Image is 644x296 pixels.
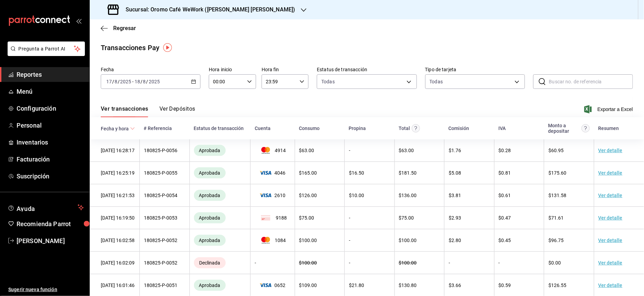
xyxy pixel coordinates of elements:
[548,123,580,134] div: Monto a depositar
[196,215,223,221] span: Aprobada
[548,148,564,153] span: $ 60.95
[449,283,461,288] span: $ 3.66
[90,207,140,229] td: [DATE] 16:19:50
[140,207,190,229] td: 180825-P-0053
[194,235,226,246] div: Transacciones cobradas de manera exitosa.
[349,193,364,198] span: $ 10.00
[196,148,223,153] span: Aprobada
[299,126,320,131] div: Consumo
[114,79,118,84] input: --
[425,67,525,72] label: Tipo de tarjeta
[101,105,148,117] button: Ver transacciones
[17,70,84,79] span: Reportes
[118,79,120,84] span: /
[299,215,314,221] span: $ 75.00
[194,280,226,291] div: Transacciones cobradas de manera exitosa.
[430,78,443,85] div: Todas
[140,162,190,184] td: 180825-P-0055
[255,170,290,176] span: 4046
[209,67,256,72] label: Hora inicio
[101,105,195,117] div: navigation tabs
[548,170,566,176] span: $ 175.60
[548,283,566,288] span: $ 126.55
[90,139,140,162] td: [DATE] 16:28:17
[299,193,317,198] span: $ 126.00
[598,193,623,198] a: Ver detalle
[144,126,172,131] div: # Referencia
[345,139,395,162] td: -
[549,75,633,89] input: Buscar no. de referencia
[140,252,190,274] td: 180825-P-0052
[299,148,314,153] span: $ 63.00
[90,229,140,252] td: [DATE] 16:02:58
[445,252,495,274] td: -
[196,238,223,243] span: Aprobada
[159,105,195,117] button: Ver Depósitos
[76,18,81,24] button: open_drawer_menu
[140,229,190,252] td: 180825-P-0052
[196,193,223,198] span: Aprobada
[494,252,544,274] td: -
[194,257,226,268] div: Transacciones declinadas por el banco emisor. No se hace ningún cargo al tarjetahabiente ni al co...
[251,252,295,274] td: -
[101,126,135,131] span: Fecha y hora
[140,139,190,162] td: 180825-P-0056
[586,105,633,113] button: Exportar a Excel
[299,238,317,243] span: $ 100.00
[598,126,619,131] div: Resumen
[134,79,140,84] input: --
[349,126,366,131] div: Propina
[548,193,566,198] span: $ 131.58
[598,170,623,176] a: Ver detalle
[598,283,623,288] a: Ver detalle
[120,79,131,84] input: ----
[90,162,140,184] td: [DATE] 16:25:19
[262,67,309,72] label: Hora fin
[499,238,511,243] span: $ 0.45
[321,78,335,85] span: Todas
[17,138,84,147] span: Inventarios
[299,260,317,266] span: $ 100.00
[449,170,461,176] span: $ 5.08
[255,147,290,154] span: 4914
[17,203,75,212] span: Ayuda
[349,283,364,288] span: $ 21.80
[548,238,564,243] span: $ 96.75
[399,260,417,266] span: $ 100.00
[399,283,417,288] span: $ 130.80
[317,67,417,72] label: Estatus de transacción
[101,43,159,53] div: Transacciones Pay
[349,170,364,176] span: $ 16.50
[255,214,290,222] span: 9188
[17,236,84,246] span: [PERSON_NAME]
[196,170,223,176] span: Aprobada
[163,43,172,52] img: Tooltip marker
[113,25,136,31] span: Regresar
[499,215,511,221] span: $ 0.47
[299,283,317,288] span: $ 109.00
[399,126,410,131] div: Total
[548,215,564,221] span: $ 71.61
[17,121,84,130] span: Personal
[17,87,84,96] span: Menú
[101,126,129,131] div: Fecha y hora
[90,252,140,274] td: [DATE] 16:02:09
[255,237,290,244] span: 1084
[449,238,461,243] span: $ 2.80
[412,124,420,132] svg: Este monto equivale al total pagado por el comensal antes de aplicar Comisión e IVA.
[582,124,590,132] svg: Este es el monto resultante del total pagado menos comisión e IVA. Esta será la parte que se depo...
[194,212,226,223] div: Transacciones cobradas de manera exitosa.
[120,6,295,14] h3: Sucursal: Oromo Café WeWork ([PERSON_NAME] [PERSON_NAME])
[194,190,226,201] div: Transacciones cobradas de manera exitosa.
[194,126,244,131] div: Estatus de transacción
[8,286,84,293] span: Sugerir nueva función
[399,193,417,198] span: $ 136.00
[146,79,148,84] span: /
[19,45,74,53] span: Pregunta a Parrot AI
[598,238,623,243] a: Ver detalle
[255,126,271,131] div: Cuenta
[5,50,85,57] a: Pregunta a Parrot AI
[498,126,506,131] div: IVA
[499,148,511,153] span: $ 0.28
